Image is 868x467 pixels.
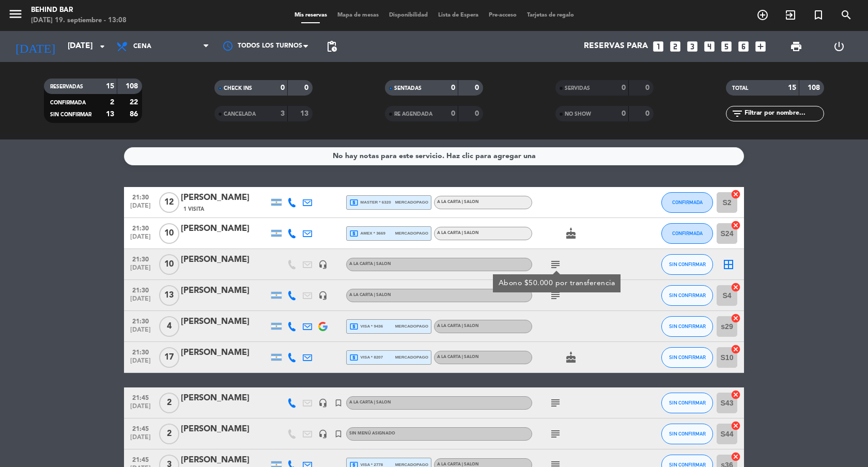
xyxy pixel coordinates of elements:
span: SIN CONFIRMAR [669,323,706,329]
span: SIN CONFIRMAR [669,292,706,298]
div: [PERSON_NAME] [181,454,269,467]
i: cancel [731,452,741,462]
span: 13 [159,285,179,306]
button: CONFIRMADA [661,192,713,213]
button: SIN CONFIRMAR [661,254,713,275]
i: add_circle_outline [756,9,769,21]
span: A LA CARTA | SALON [437,462,479,466]
span: CHECK INS [224,86,252,91]
strong: 0 [281,84,285,91]
span: Mapa de mesas [332,12,384,18]
button: menu [8,6,23,25]
span: visa * 8207 [349,353,383,362]
button: SIN CONFIRMAR [661,347,713,368]
input: Filtrar por nombre... [743,108,824,119]
div: [PERSON_NAME] [181,346,269,360]
div: [PERSON_NAME] [181,284,269,298]
i: headset_mic [318,398,328,408]
span: TOTAL [732,86,748,91]
i: power_settings_new [833,40,845,53]
span: Sin menú asignado [349,431,395,435]
span: 21:30 [128,253,153,264]
span: master * 6320 [349,198,391,207]
span: 10 [159,223,179,244]
strong: 0 [475,84,481,91]
i: headset_mic [318,291,328,300]
strong: 0 [645,84,652,91]
button: SIN CONFIRMAR [661,285,713,306]
strong: 15 [106,83,114,90]
span: mercadopago [395,323,428,330]
i: headset_mic [318,260,328,269]
span: mercadopago [395,230,428,237]
span: SIN CONFIRMAR [669,354,706,360]
span: A LA CARTA | SALON [437,200,479,204]
i: subject [549,258,562,271]
button: CONFIRMADA [661,223,713,244]
strong: 0 [622,110,626,117]
button: SIN CONFIRMAR [661,424,713,444]
i: cancel [731,189,741,199]
i: local_atm [349,353,359,362]
div: Behind Bar [31,5,127,15]
i: local_atm [349,322,359,331]
span: [DATE] [128,326,153,338]
i: turned_in_not [334,398,343,408]
i: looks_4 [703,40,716,53]
span: [DATE] [128,203,153,214]
strong: 3 [281,110,285,117]
span: 10 [159,254,179,275]
span: A LA CARTA | SALON [437,324,479,328]
i: cancel [731,390,741,400]
strong: 0 [451,84,455,91]
strong: 13 [300,110,311,117]
i: subject [549,289,562,302]
i: turned_in_not [334,429,343,439]
span: SIN CONFIRMAR [669,400,706,406]
span: mercadopago [395,354,428,361]
i: [DATE] [8,35,63,58]
span: A LA CARTA | SALON [349,262,391,266]
strong: 22 [130,99,140,106]
div: Abono $50.000 por transferencia [499,278,615,289]
span: 21:45 [128,391,153,403]
i: looks_two [669,40,682,53]
i: cancel [731,344,741,354]
span: RE AGENDADA [394,112,432,117]
span: NO SHOW [565,112,591,117]
i: search [840,9,853,21]
strong: 0 [622,84,626,91]
i: local_atm [349,198,359,207]
span: SIN CONFIRMAR [669,261,706,267]
i: subject [549,428,562,440]
span: 21:30 [128,191,153,203]
strong: 0 [645,110,652,117]
span: SIN CONFIRMAR [669,431,706,437]
span: Pre-acceso [484,12,522,18]
span: A LA CARTA | SALON [349,400,391,404]
span: [DATE] [128,434,153,446]
strong: 0 [451,110,455,117]
div: [PERSON_NAME] [181,392,269,405]
strong: 108 [808,84,822,91]
span: 21:30 [128,346,153,357]
span: amex * 3669 [349,229,385,238]
span: Reservas para [584,42,648,51]
span: print [790,40,802,53]
span: visa * 9436 [349,322,383,331]
img: google-logo.png [318,322,328,331]
i: add_box [754,40,767,53]
span: Lista de Espera [433,12,484,18]
span: A LA CARTA | SALON [437,231,479,235]
span: [DATE] [128,295,153,307]
span: A LA CARTA | SALON [349,293,391,297]
span: Disponibilidad [384,12,433,18]
span: 1 Visita [183,205,204,213]
i: turned_in_not [812,9,825,21]
i: looks_3 [686,40,699,53]
span: 2 [159,393,179,413]
i: subject [549,397,562,409]
div: [PERSON_NAME] [181,253,269,267]
strong: 86 [130,111,140,118]
span: [DATE] [128,264,153,276]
